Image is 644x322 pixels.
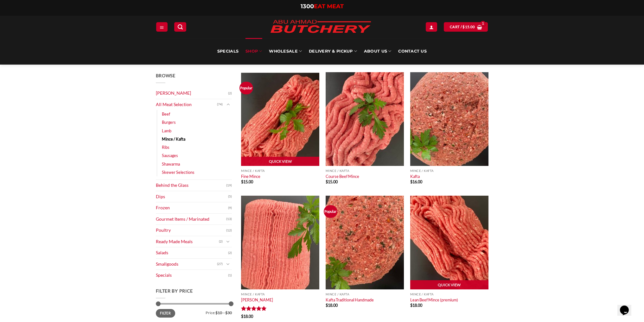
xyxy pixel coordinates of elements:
[410,280,488,290] a: Quick View
[241,157,319,166] a: Quick View
[156,225,226,236] a: Poultry
[410,297,458,302] a: Lean Beef Mince (premium)
[426,22,437,31] a: Login
[326,169,404,173] p: Mince / Kafta
[156,202,228,213] a: Frozen
[174,22,186,31] a: Search
[241,174,260,179] a: Fine Mince
[217,259,223,269] span: (27)
[156,99,217,110] a: All Meat Selection
[410,303,412,308] span: $
[265,16,376,38] img: Abu Ahmad Butchery
[326,303,338,308] bdi: 18.00
[241,293,319,296] p: Mince / Kafta
[217,100,223,109] span: (74)
[224,238,232,245] button: Toggle
[156,191,228,202] a: Dips
[326,179,328,184] span: $
[444,22,488,31] a: View cart
[410,72,488,166] img: Kafta
[410,169,488,173] p: Mince / Kafta
[241,72,319,166] img: Beef Mince
[226,214,232,224] span: (13)
[162,143,169,151] a: Ribs
[162,151,178,160] a: Sausages
[228,89,232,98] span: (2)
[241,306,267,312] div: Rated 5 out of 5
[301,3,344,10] a: 1300EAT MEAT
[228,203,232,213] span: (9)
[215,310,222,315] span: $10
[326,303,328,308] span: $
[156,180,226,191] a: Behind the Glass
[410,179,412,184] span: $
[224,261,232,268] button: Toggle
[228,248,232,258] span: (2)
[314,3,344,10] span: EAT MEAT
[450,24,475,30] span: Cart /
[156,309,175,318] button: Filter
[241,314,243,319] span: $
[269,38,302,65] a: Wholesale
[462,24,465,30] span: $
[241,314,253,319] bdi: 18.00
[326,174,359,179] a: Course Beef Mince
[225,310,232,315] span: $30
[398,38,427,65] a: Contact Us
[462,25,475,29] bdi: 15.00
[326,293,404,296] p: Mince / Kafta
[162,160,180,168] a: Shawarma
[241,169,319,173] p: Mince / Kafta
[226,181,232,190] span: (19)
[219,237,223,246] span: (2)
[364,38,391,65] a: About Us
[410,179,422,184] bdi: 16.00
[162,135,185,143] a: Mince / Kafta
[326,179,338,184] bdi: 15.00
[410,196,488,289] img: Lean Beef Mince
[241,196,319,289] img: Kibbeh Mince
[162,110,170,118] a: Beef
[156,73,175,78] span: Browse
[241,179,243,184] span: $
[228,271,232,280] span: (1)
[156,247,228,258] a: Salads
[226,226,232,235] span: (12)
[326,196,404,289] img: Kafta Traditional Handmade
[156,288,193,294] span: Filter by price
[326,297,374,302] a: Kafta Traditional Handmade
[217,38,239,65] a: Specials
[228,192,232,201] span: (5)
[241,179,253,184] bdi: 15.00
[156,88,228,99] a: [PERSON_NAME]
[156,22,168,31] a: Menu
[410,174,420,179] a: Kafta
[162,118,176,126] a: Burgers
[156,236,219,247] a: Ready Made Meals
[410,293,488,296] p: Mince / Kafta
[617,297,638,316] iframe: chat widget
[410,303,422,308] bdi: 18.00
[326,72,404,166] img: Course Beef Mince
[309,38,357,65] a: Delivery & Pickup
[162,127,171,135] a: Lamb
[301,3,314,10] span: 1300
[224,101,232,108] button: Toggle
[241,306,267,313] span: Rated out of 5
[245,38,262,65] a: SHOP
[162,168,194,176] a: Skewer Selections
[156,214,226,225] a: Gourmet Items / Marinated
[241,297,273,302] a: [PERSON_NAME]
[156,270,228,281] a: Specials
[156,309,232,315] div: Price: —
[156,259,217,270] a: Smallgoods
